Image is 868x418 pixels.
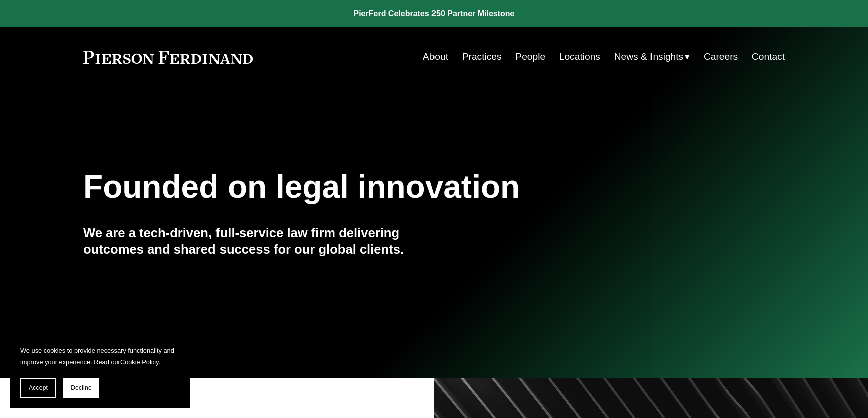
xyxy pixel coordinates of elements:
[462,47,502,66] a: Practices
[423,47,448,66] a: About
[10,335,190,408] section: Cookie banner
[559,47,600,66] a: Locations
[515,47,545,66] a: People
[20,378,56,398] button: Accept
[29,384,48,391] span: Accept
[83,169,668,205] h1: Founded on legal innovation
[752,47,785,66] a: Contact
[83,225,434,257] h4: We are a tech-driven, full-service law firm delivering outcomes and shared success for our global...
[63,378,99,398] button: Decline
[20,345,180,368] p: We use cookies to provide necessary functionality and improve your experience. Read our .
[704,47,738,66] a: Careers
[614,48,684,66] span: News & Insights
[120,358,159,366] a: Cookie Policy
[614,47,690,66] a: folder dropdown
[71,384,92,391] span: Decline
